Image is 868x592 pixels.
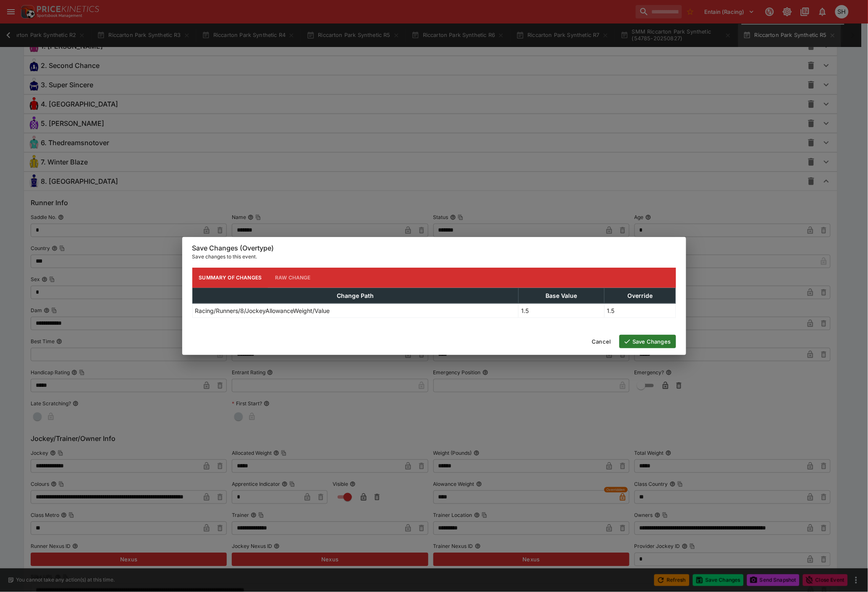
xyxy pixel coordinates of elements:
th: Change Path [192,288,519,303]
th: Base Value [519,288,605,303]
h6: Save Changes (Overtype) [192,244,676,253]
button: Save Changes [619,335,676,348]
button: Cancel [587,335,616,348]
td: 1.5 [604,303,676,318]
button: Raw Change [268,268,317,288]
button: Summary of Changes [192,268,269,288]
td: 1.5 [519,303,605,318]
p: Racing/Runners/8/JockeyAllowanceWeight/Value [195,306,330,315]
p: Save changes to this event. [192,253,676,261]
th: Override [604,288,676,303]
